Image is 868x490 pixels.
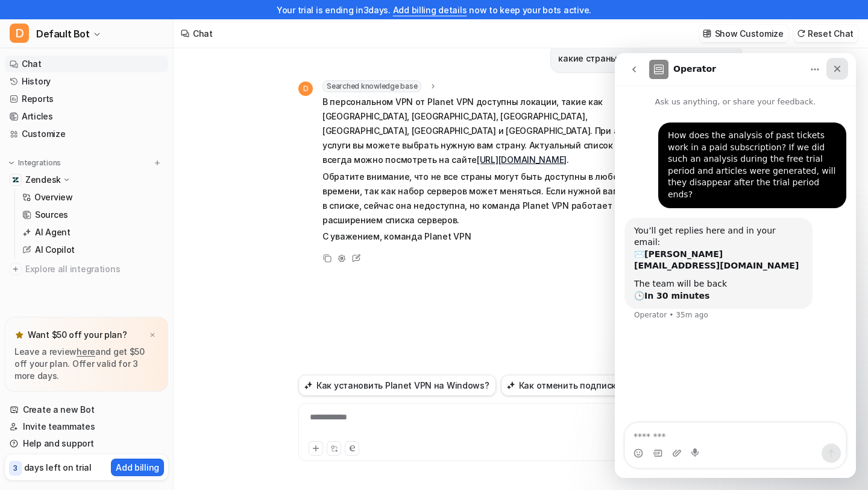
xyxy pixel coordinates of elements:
[34,191,73,203] p: Overview
[298,81,313,96] span: D
[153,159,162,167] img: menu_add.svg
[477,154,567,165] a: [URL][DOMAIN_NAME]
[28,329,127,341] p: Want $50 off your plan?
[393,5,467,15] a: Add billing details
[5,108,168,125] a: Articles
[35,226,71,238] p: AI Agent
[111,459,164,476] button: Add billing
[501,375,702,396] button: Как отменить подписку через App Store?
[193,27,213,40] div: Chat
[322,170,675,227] p: Обратите внимание, что не все страны могут быть доступны в любой момент времени, так как набор се...
[298,375,496,396] button: Как установить Planet VPN на Windows?
[17,206,168,223] a: Sources
[25,259,163,279] span: Explore all integrations
[10,263,22,275] img: explore all integrations
[558,51,734,66] p: какие страны доступны в персонал впн?
[14,330,24,340] img: star
[322,229,675,244] p: С уважением, команда Planet VPN
[793,25,858,42] button: Reset Chat
[797,29,805,38] img: reset
[17,241,168,258] a: AI Copilot
[14,346,159,382] p: Leave a review and get $50 off your plan. Offer valid for 3 more days.
[149,331,156,339] img: x
[615,53,856,478] iframe: Intercom live chat
[18,158,61,168] p: Integrations
[715,27,784,40] p: Show Customize
[5,435,168,452] a: Help and support
[25,174,61,186] p: Zendesk
[10,24,29,43] span: D
[703,29,711,38] img: customize
[13,463,17,474] p: 3
[77,346,95,357] a: here
[116,461,159,474] p: Add billing
[322,95,675,167] p: В персональном VPN от Planet VPN доступны локации, такие как [GEOGRAPHIC_DATA], [GEOGRAPHIC_DATA]...
[24,461,92,474] p: days left on trial
[7,159,16,167] img: expand menu
[17,189,168,206] a: Overview
[35,244,75,256] p: AI Copilot
[12,176,19,183] img: Zendesk
[35,209,68,221] p: Sources
[5,401,168,418] a: Create a new Bot
[5,56,168,72] a: Chat
[17,224,168,241] a: AI Agent
[5,261,168,278] a: Explore all integrations
[699,25,788,42] button: Show Customize
[322,80,421,92] span: Searched knowledge base
[5,91,168,107] a: Reports
[5,73,168,90] a: History
[5,157,64,169] button: Integrations
[5,418,168,435] a: Invite teammates
[36,25,90,42] span: Default Bot
[5,126,168,142] a: Customize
